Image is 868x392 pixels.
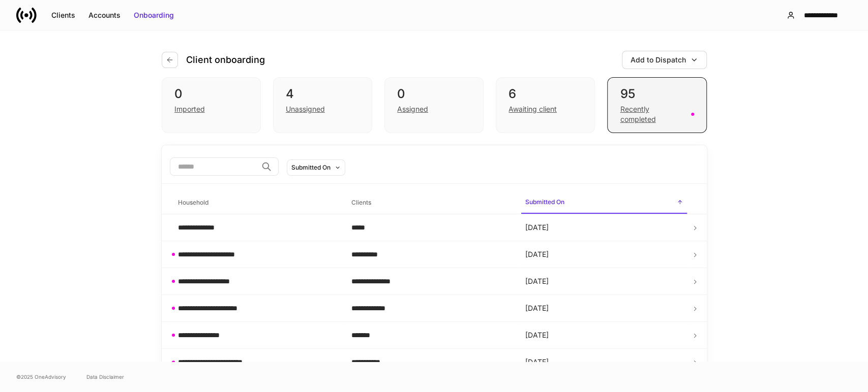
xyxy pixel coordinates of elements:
div: Onboarding [134,10,174,20]
div: 6Awaiting client [496,77,595,133]
button: Add to Dispatch [622,51,707,69]
span: Submitted On [521,192,687,214]
span: © 2025 OneAdvisory [16,373,66,381]
h4: Client onboarding [186,54,265,66]
span: Clients [347,192,513,213]
a: Data Disclaimer [86,373,124,381]
h6: Clients [351,198,371,207]
div: Accounts [88,10,121,20]
td: [DATE] [517,322,691,349]
div: 4 [286,86,360,102]
div: Imported [174,104,205,114]
div: Awaiting client [508,104,557,114]
div: Unassigned [286,104,325,114]
td: [DATE] [517,349,691,376]
h6: Household [178,198,208,207]
button: Clients [45,7,82,23]
div: Submitted On [291,162,331,172]
div: Assigned [397,104,428,114]
td: [DATE] [517,268,691,295]
div: Recently completed [620,104,684,124]
button: Accounts [82,7,127,23]
div: 4Unassigned [273,77,372,133]
div: 0Imported [162,77,261,133]
div: 95 [620,86,694,102]
div: 0Assigned [384,77,484,133]
div: 95Recently completed [607,77,706,133]
div: 6 [508,86,582,102]
div: 0 [397,86,471,102]
td: [DATE] [517,214,691,241]
button: Onboarding [127,7,181,23]
td: [DATE] [517,241,691,268]
div: Clients [51,10,75,20]
button: Submitted On [287,159,345,176]
div: Add to Dispatch [631,55,686,65]
td: [DATE] [517,295,691,322]
div: 0 [174,86,248,102]
span: Household [174,192,340,213]
h6: Submitted On [525,197,564,207]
